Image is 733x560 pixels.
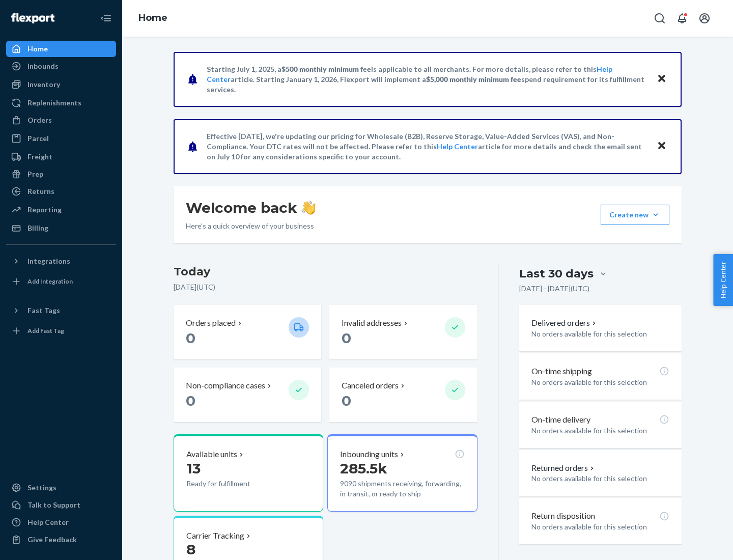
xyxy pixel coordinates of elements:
[207,64,647,95] p: Starting July 1, 2025, a is applicable to all merchants. For more details, please refer to this a...
[138,12,167,23] a: Home
[531,462,596,474] button: Returned orders
[186,449,237,460] p: Available units
[437,142,478,151] a: Help Center
[6,497,116,513] a: Talk to Support
[174,368,321,422] button: Non-compliance cases 0
[329,305,477,359] button: Invalid addresses 0
[6,149,116,165] a: Freight
[329,368,477,422] button: Canceled orders 0
[713,254,733,306] button: Help Center
[694,8,715,29] button: Open account menu
[174,305,321,359] button: Orders placed 0
[531,366,592,377] p: On-time shipping
[27,115,52,125] div: Orders
[327,434,477,512] button: Inbounding units285.5k9090 shipments receiving, forwarding, in transit, or ready to ship
[340,460,387,477] span: 285.5k
[655,72,668,87] button: Close
[342,317,402,329] p: Invalid addresses
[27,535,77,545] div: Give Feedback
[6,130,116,147] a: Parcel
[6,41,116,57] a: Home
[27,277,73,286] div: Add Integration
[174,264,477,280] h3: Today
[186,460,201,477] span: 13
[672,8,692,29] button: Open notifications
[27,186,54,197] div: Returns
[11,13,54,23] img: Flexport logo
[655,139,668,154] button: Close
[6,183,116,200] a: Returns
[6,220,116,236] a: Billing
[186,199,316,217] h1: Welcome back
[531,426,669,436] p: No orders available for this selection
[207,131,647,162] p: Effective [DATE], we're updating our pricing for Wholesale (B2B), Reserve Storage, Value-Added Se...
[27,517,69,527] div: Help Center
[6,58,116,74] a: Inbounds
[130,4,176,33] ol: breadcrumbs
[6,531,116,548] button: Give Feedback
[342,392,351,409] span: 0
[6,302,116,319] button: Fast Tags
[531,377,669,387] p: No orders available for this selection
[174,282,477,292] p: [DATE] ( UTC )
[342,380,399,391] p: Canceled orders
[531,510,595,522] p: Return disposition
[342,329,351,347] span: 0
[6,112,116,128] a: Orders
[27,483,57,493] div: Settings
[6,76,116,93] a: Inventory
[6,480,116,496] a: Settings
[531,522,669,532] p: No orders available for this selection
[27,256,70,266] div: Integrations
[27,133,49,144] div: Parcel
[27,61,59,71] div: Inbounds
[27,326,64,335] div: Add Fast Tag
[186,479,280,489] p: Ready for fulfillment
[186,317,236,329] p: Orders placed
[27,98,81,108] div: Replenishments
[27,205,62,215] div: Reporting
[531,317,598,329] button: Delivered orders
[186,392,195,409] span: 0
[186,329,195,347] span: 0
[27,169,43,179] div: Prep
[6,166,116,182] a: Prep
[301,201,316,215] img: hand-wave emoji
[27,223,48,233] div: Billing
[531,329,669,339] p: No orders available for this selection
[27,305,60,316] div: Fast Tags
[531,414,590,426] p: On-time delivery
[6,95,116,111] a: Replenishments
[650,8,670,29] button: Open Search Box
[531,473,669,484] p: No orders available for this selection
[340,449,398,460] p: Inbounding units
[281,65,371,73] span: $500 monthly minimum fee
[186,380,265,391] p: Non-compliance cases
[27,44,48,54] div: Home
[6,202,116,218] a: Reporting
[96,8,116,29] button: Close Navigation
[27,79,60,90] div: Inventory
[186,221,316,231] p: Here’s a quick overview of your business
[340,479,464,499] p: 9090 shipments receiving, forwarding, in transit, or ready to ship
[27,500,80,510] div: Talk to Support
[27,152,52,162] div: Freight
[519,266,594,282] div: Last 30 days
[6,273,116,290] a: Add Integration
[426,75,521,83] span: $5,000 monthly minimum fee
[186,530,244,542] p: Carrier Tracking
[6,514,116,530] a: Help Center
[6,253,116,269] button: Integrations
[6,323,116,339] a: Add Fast Tag
[601,205,669,225] button: Create new
[519,284,589,294] p: [DATE] - [DATE] ( UTC )
[174,434,323,512] button: Available units13Ready for fulfillment
[186,541,195,558] span: 8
